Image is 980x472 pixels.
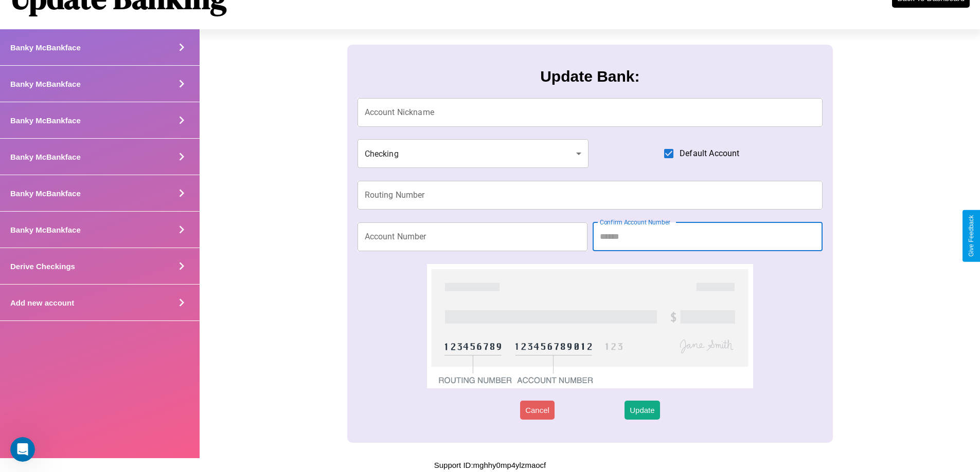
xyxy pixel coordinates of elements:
[680,147,739,160] span: Default Account
[600,218,670,226] label: Confirm Account Number
[427,264,753,388] img: check
[968,215,975,257] div: Give Feedback
[520,401,555,420] button: Cancel
[358,139,589,168] div: Checking
[10,153,81,161] h4: Banky McBankface
[10,116,81,125] h4: Banky McBankface
[434,458,546,472] p: Support ID: mghhy0mp4ylzmaocf
[10,43,81,52] h4: Banky McBankface
[540,68,639,85] h3: Update Bank:
[10,80,81,88] h4: Banky McBankface
[10,225,81,234] h4: Banky McBankface
[625,401,660,420] button: Update
[10,298,74,307] h4: Add new account
[10,437,35,462] iframe: Intercom live chat
[10,189,81,198] h4: Banky McBankface
[10,262,75,271] h4: Derive Checkings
